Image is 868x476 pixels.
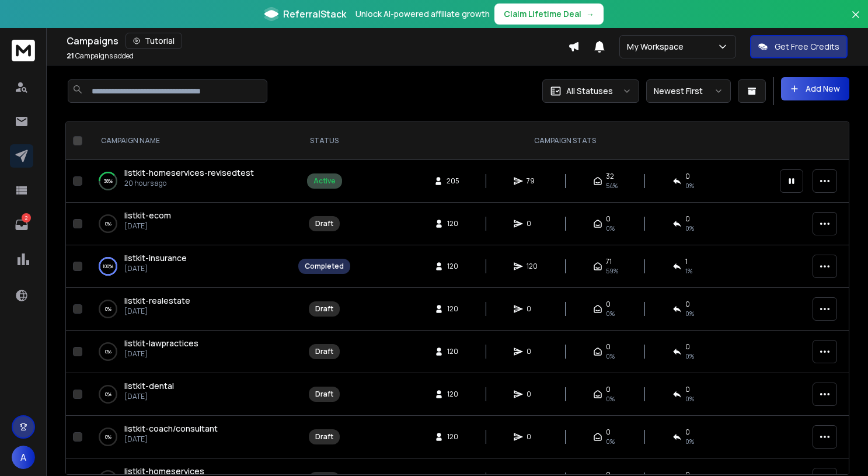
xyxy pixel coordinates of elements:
[527,176,538,186] span: 79
[685,309,694,318] span: 0%
[305,262,344,271] div: Completed
[87,288,291,331] td: 0%listkit-realestate[DATE]
[775,41,839,53] p: Get Free Credits
[315,432,333,442] div: Draft
[447,176,459,186] span: 205
[685,394,694,404] span: 0%
[606,352,615,361] span: 0%
[685,181,694,190] span: 0 %
[606,181,618,190] span: 54 %
[606,257,612,266] span: 71
[606,300,611,309] span: 0
[685,437,694,446] span: 0%
[87,122,291,160] th: CAMPAIGN NAME
[606,437,615,446] span: 0%
[685,342,690,352] span: 0
[606,309,615,318] span: 0%
[105,431,111,443] p: 0 %
[627,41,688,53] p: My Workspace
[685,266,692,276] span: 1 %
[124,338,198,349] a: listkit-lawpractices
[315,390,333,399] div: Draft
[848,7,863,35] button: Close banner
[447,347,459,356] span: 120
[315,304,333,314] div: Draft
[606,224,615,233] span: 0%
[527,347,538,356] span: 0
[124,167,254,179] a: listkit-homeservices-revisedtest
[124,210,171,221] a: listkit-ecom
[126,33,182,49] button: Tutorial
[283,7,346,21] span: ReferralStack
[87,245,291,288] td: 100%listkit-insurance[DATE]
[124,167,254,178] span: listkit-homeservices-revisedtest
[781,77,849,100] button: Add New
[355,8,490,20] p: Unlock AI-powered affiliate growth
[87,203,291,245] td: 0%listkit-ecom[DATE]
[12,446,35,469] button: A
[527,304,538,314] span: 0
[685,352,694,361] span: 0%
[105,388,111,400] p: 0 %
[315,347,333,356] div: Draft
[685,214,690,224] span: 0
[124,435,218,444] p: [DATE]
[124,252,187,263] span: listkit-insurance
[494,4,604,25] button: Claim Lifetime Deal→
[67,51,74,61] span: 21
[606,214,611,224] span: 0
[87,331,291,373] td: 0%listkit-lawpractices[DATE]
[105,346,111,357] p: 0 %
[124,307,190,316] p: [DATE]
[291,122,357,160] th: STATUS
[447,432,459,442] span: 120
[87,160,291,203] td: 38%listkit-homeservices-revisedtest20 hours ago
[606,266,618,276] span: 59 %
[124,338,198,349] span: listkit-lawpractices
[606,172,614,181] span: 32
[606,385,611,394] span: 0
[315,219,333,228] div: Draft
[586,8,594,20] span: →
[124,264,187,273] p: [DATE]
[124,380,174,391] span: listkit-dental
[124,295,190,306] span: listkit-realestate
[105,303,111,315] p: 0 %
[67,33,568,49] div: Campaigns
[22,213,31,223] p: 2
[685,172,690,181] span: 0
[685,300,690,309] span: 0
[750,35,848,58] button: Get Free Credits
[124,423,218,435] a: listkit-coach/consultant
[124,221,171,231] p: [DATE]
[527,219,538,228] span: 0
[87,373,291,416] td: 0%listkit-dental[DATE]
[447,219,459,228] span: 120
[87,416,291,458] td: 0%listkit-coach/consultant[DATE]
[124,423,218,434] span: listkit-coach/consultant
[10,213,33,237] a: 2
[447,390,459,399] span: 120
[566,85,613,97] p: All Statuses
[313,176,336,186] div: Active
[685,257,688,266] span: 1
[685,428,690,437] span: 0
[104,175,113,187] p: 38 %
[103,260,113,272] p: 100 %
[646,79,731,103] button: Newest First
[606,394,615,404] span: 0%
[527,390,538,399] span: 0
[124,380,174,392] a: listkit-dental
[685,224,694,233] span: 0%
[527,262,538,271] span: 120
[124,295,190,307] a: listkit-realestate
[527,432,538,442] span: 0
[124,392,174,401] p: [DATE]
[124,179,254,188] p: 20 hours ago
[124,349,198,359] p: [DATE]
[357,122,773,160] th: CAMPAIGN STATS
[606,342,611,352] span: 0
